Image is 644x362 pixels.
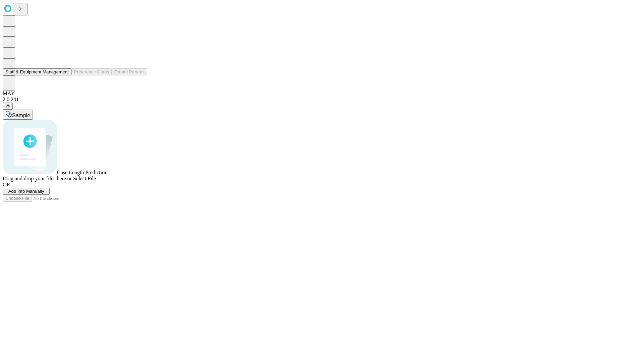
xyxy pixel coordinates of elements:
span: Sample [12,113,30,118]
button: Tenant Params [112,68,147,75]
button: @ [3,103,13,110]
span: Add Info Manually [8,189,44,194]
span: Case Length Prediction [57,170,107,175]
span: @ [5,104,10,109]
span: Select File [73,176,96,181]
span: OR [3,182,10,187]
button: Add Info Manually [3,188,50,195]
div: 2.0.241 [3,97,641,103]
div: MAY [3,90,641,97]
button: Sample [3,110,33,120]
span: Drag and drop your files here or [3,176,72,181]
button: Staff & Equipment Management [3,68,71,75]
button: Preference Cards [71,68,112,75]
